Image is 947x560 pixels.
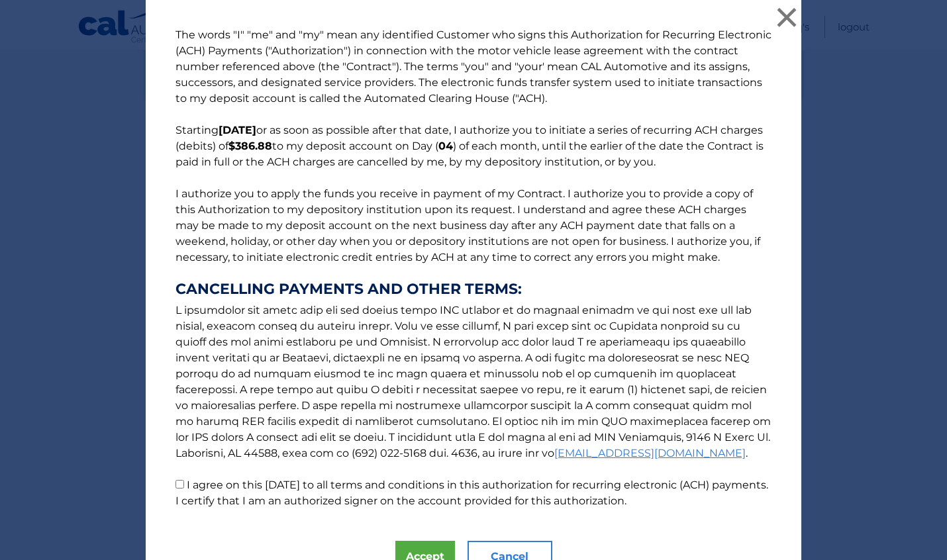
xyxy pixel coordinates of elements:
[219,124,256,136] b: [DATE]
[773,4,800,30] button: ×
[438,140,453,152] b: 04
[554,447,746,459] a: [EMAIL_ADDRESS][DOMAIN_NAME]
[175,479,768,507] label: I agree on this [DATE] to all terms and conditions in this authorization for recurring electronic...
[175,281,772,297] strong: CANCELLING PAYMENTS AND OTHER TERMS:
[162,27,785,509] p: The words "I" "me" and "my" mean any identified Customer who signs this Authorization for Recurri...
[228,140,272,152] b: $386.88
